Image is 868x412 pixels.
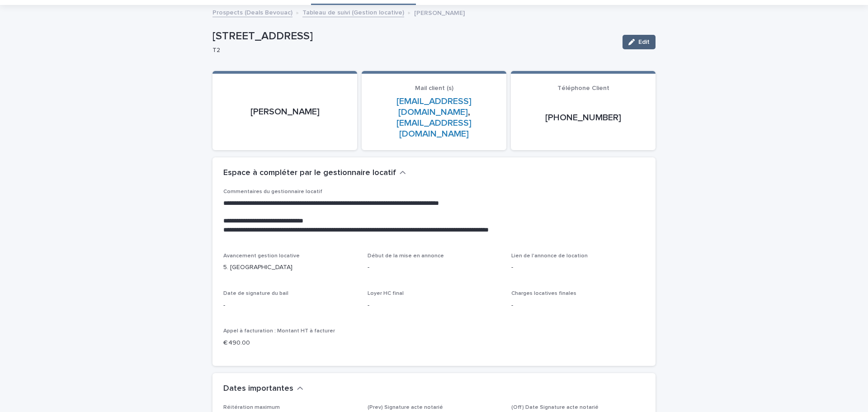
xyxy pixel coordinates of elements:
a: [EMAIL_ADDRESS][DOMAIN_NAME] [396,97,472,117]
h2: Dates importantes [223,384,293,394]
span: Charges locatives finales [511,291,576,296]
p: [PERSON_NAME] [414,7,465,17]
p: - [511,263,645,272]
p: , [373,96,495,139]
span: Commentaires du gestionnaire locatif [223,189,322,194]
a: [EMAIL_ADDRESS][DOMAIN_NAME] [396,118,472,138]
span: Loyer HC final [368,291,404,296]
p: 5. [GEOGRAPHIC_DATA] [223,263,357,272]
span: Téléphone Client [557,85,609,91]
a: Prospects (Deals Bevouac) [212,7,292,17]
p: € 490.00 [223,338,357,348]
span: Réitération maximum [223,405,280,410]
span: Edit [638,39,650,45]
p: [PHONE_NUMBER] [522,112,645,123]
button: Edit [623,35,656,49]
a: Tableau de suivi (Gestion locative) [302,7,404,17]
span: (Prev) Signature acte notarié [368,405,443,410]
p: - [223,301,357,310]
p: T2 [212,47,612,54]
span: Mail client (s) [415,85,453,91]
span: (Off) Date Signature acte notarié [511,405,599,410]
span: Lien de l'annonce de location [511,253,588,259]
p: - [368,301,501,310]
p: [STREET_ADDRESS] [212,30,615,43]
button: Espace à compléter par le gestionnaire locatif [223,168,406,178]
p: - [511,301,645,310]
button: Dates importantes [223,384,303,394]
span: Date de signature du bail [223,291,288,296]
h2: Espace à compléter par le gestionnaire locatif [223,168,396,178]
p: - [368,263,501,272]
span: Début de la mise en annonce [368,253,444,259]
p: [PERSON_NAME] [223,106,346,117]
span: Appel à facturation : Montant HT à facturer [223,328,335,334]
span: Avancement gestion locative [223,253,300,259]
